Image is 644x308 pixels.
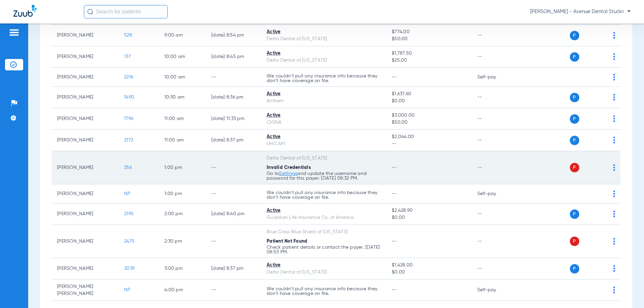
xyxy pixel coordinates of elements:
[206,68,261,87] td: --
[570,209,579,219] span: P
[472,225,517,258] td: --
[267,229,381,236] div: Blue Cross Blue Shield of [US_STATE]
[124,54,131,59] span: 137
[159,258,206,280] td: 3:00 PM
[52,87,119,108] td: [PERSON_NAME]
[613,265,615,272] img: group-dot-blue.svg
[206,25,261,46] td: [DATE] 8:54 PM
[159,108,206,130] td: 11:00 AM
[267,74,381,83] p: We couldn’t pull any insurance info because they don’t have coverage on file.
[570,163,579,172] span: P
[267,207,381,214] div: Active
[159,151,206,184] td: 1:00 PM
[570,264,579,273] span: P
[392,214,466,221] span: $0.00
[124,266,135,271] span: 2039
[267,98,381,105] div: Anthem
[267,190,381,200] p: We couldn’t pull any insurance info because they don’t have coverage on file.
[472,280,517,301] td: Self-pay
[392,288,397,292] span: --
[124,165,132,170] span: 256
[159,46,206,68] td: 10:00 AM
[472,46,517,68] td: --
[392,36,466,43] span: $50.00
[613,210,615,217] img: group-dot-blue.svg
[267,50,381,57] div: Active
[267,140,381,147] div: UHC API
[124,116,133,121] span: 1796
[206,108,261,130] td: [DATE] 11:33 PM
[13,5,37,17] img: Zuub Logo
[159,184,206,203] td: 1:00 PM
[159,280,206,301] td: 4:00 PM
[206,130,261,151] td: [DATE] 8:37 PM
[530,8,631,15] span: [PERSON_NAME] - Avenue Dental Studio
[392,90,466,98] span: $1,637.60
[124,95,134,100] span: 1490
[267,165,311,170] span: Invalid Credentials
[610,276,644,308] iframe: Chat Widget
[267,112,381,119] div: Active
[124,239,135,244] span: 2475
[52,68,119,87] td: [PERSON_NAME]
[52,108,119,130] td: [PERSON_NAME]
[267,119,381,126] div: CIGNA
[279,171,297,176] a: Settings
[570,114,579,124] span: P
[267,36,381,43] div: Delta Dental of [US_STATE]
[613,238,615,245] img: group-dot-blue.svg
[472,203,517,225] td: --
[472,184,517,203] td: Self-pay
[472,68,517,87] td: Self-pay
[124,288,130,292] span: NP
[267,155,381,162] div: Delta Dental of [US_STATE]
[613,164,615,171] img: group-dot-blue.svg
[159,25,206,46] td: 9:00 AM
[124,191,130,196] span: NP
[392,207,466,214] span: $2,428.90
[206,87,261,108] td: [DATE] 8:36 PM
[267,245,381,254] p: Check patient details or contact the payer. [DATE] 08:53 PM.
[206,203,261,225] td: [DATE] 8:40 PM
[52,258,119,280] td: [PERSON_NAME]
[124,138,133,142] span: 2172
[392,133,466,140] span: $2,044.00
[570,31,579,40] span: P
[52,151,119,184] td: [PERSON_NAME]
[613,115,615,122] img: group-dot-blue.svg
[206,184,261,203] td: --
[392,75,397,79] span: --
[392,165,397,170] span: --
[392,262,466,269] span: $1,428.00
[52,203,119,225] td: [PERSON_NAME]
[570,52,579,62] span: P
[267,287,381,296] p: We couldn’t pull any insurance info because they don’t have coverage on file.
[613,190,615,197] img: group-dot-blue.svg
[392,119,466,126] span: $50.00
[392,140,466,147] span: --
[267,171,381,181] p: Go to and update the username and password for this payer. [DATE] 08:32 PM.
[392,269,466,276] span: $0.00
[392,50,466,57] span: $1,787.50
[472,108,517,130] td: --
[267,269,381,276] div: Delta Dental of [US_STATE]
[52,280,119,301] td: [PERSON_NAME] [PERSON_NAME]
[267,90,381,98] div: Active
[84,5,168,18] input: Search for patients
[613,32,615,39] img: group-dot-blue.svg
[392,191,397,196] span: --
[472,258,517,280] td: --
[267,28,381,36] div: Active
[9,28,19,37] img: hamburger-icon
[159,203,206,225] td: 2:00 PM
[472,130,517,151] td: --
[159,225,206,258] td: 2:30 PM
[124,33,132,38] span: 528
[570,136,579,145] span: P
[124,75,133,79] span: 2216
[206,46,261,68] td: [DATE] 8:45 PM
[52,130,119,151] td: [PERSON_NAME]
[472,25,517,46] td: --
[52,25,119,46] td: [PERSON_NAME]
